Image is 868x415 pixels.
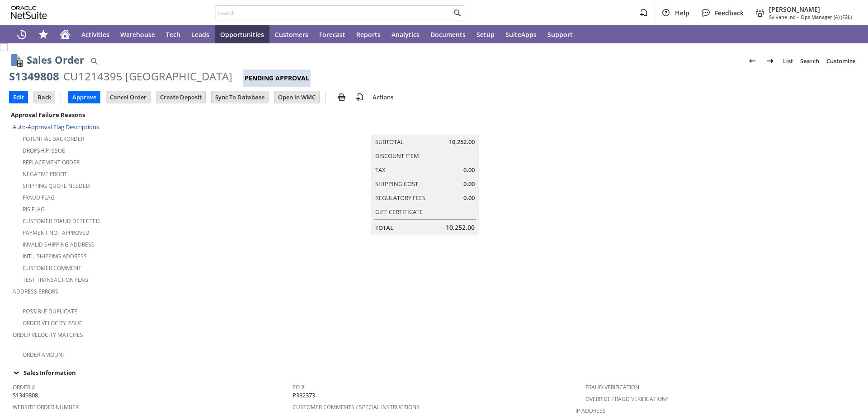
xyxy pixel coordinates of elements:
a: Customer Comment [23,264,81,272]
input: Back [34,91,55,103]
span: SuiteApps [505,30,537,39]
a: Order Velocity Issue [23,319,82,327]
a: Setup [471,25,500,43]
span: - [797,14,799,20]
a: Subtotal [375,138,404,146]
a: Leads [186,25,215,43]
svg: Recent Records [16,29,27,40]
div: CU1214395 [GEOGRAPHIC_DATA] [63,69,232,84]
a: Customer Comments / Special Instructions [292,403,420,411]
a: Forecast [314,25,351,43]
a: Recent Records [11,25,33,43]
span: Activities [81,30,109,39]
caption: Summary [371,120,479,135]
a: Tech [160,25,186,43]
a: Fraud Flag [23,194,55,201]
div: Approval Failure Reasons [9,109,289,121]
img: print.svg [336,92,347,103]
span: Support [547,30,573,39]
a: Payment not approved [23,229,90,237]
a: IP Address [576,407,606,415]
a: Auto-Approval Flag Descriptions [13,123,99,131]
h1: Sales Order [27,52,84,67]
a: Test Transaction Flag [23,276,88,284]
a: PO # [292,383,305,391]
a: Replacement Order [23,159,80,166]
span: Tech [166,30,180,39]
a: Total [375,224,393,232]
span: Analytics [392,30,420,39]
a: Potential Backorder [23,135,84,143]
a: Possible Duplicate [23,308,77,315]
a: RIS flag [23,205,45,213]
span: Leads [191,30,209,39]
a: Analytics [386,25,425,43]
a: Customer Fraud Detected [23,217,100,225]
svg: Shortcuts [38,29,49,40]
div: Shortcuts [33,25,54,43]
a: Shipping Cost [375,180,418,188]
a: Reports [351,25,386,43]
a: Opportunities [215,25,269,43]
a: Intl. Shipping Address [23,252,87,260]
a: Home [54,25,76,43]
a: Order Amount [23,351,66,359]
span: Help [675,9,689,17]
input: Approve [69,91,100,103]
div: Sales Information [9,367,855,378]
a: Address Errors [13,288,58,295]
span: Setup [476,30,495,39]
span: 0.00 [463,180,475,188]
a: Gift Certificate [375,208,423,216]
img: Previous [747,56,758,66]
span: P382373 [292,391,315,400]
span: Customers [275,30,308,39]
a: List [779,54,797,68]
a: Actions [369,93,397,101]
td: Sales Information [9,367,859,378]
span: Reports [356,30,381,39]
span: 0.00 [463,194,475,202]
a: Shipping Quote Needed [23,182,90,190]
a: Warehouse [115,25,160,43]
a: Invalid Shipping Address [23,241,94,248]
div: Pending Approval [243,70,311,87]
a: Regulatory Fees [375,194,425,202]
input: Create Deposit [156,91,205,103]
a: Order # [13,383,35,391]
a: Customers [269,25,314,43]
a: Tax [375,166,386,174]
a: Negative Profit [23,170,67,178]
img: Next [765,56,776,66]
a: Dropship Issue [23,147,65,154]
img: Quick Find [89,56,99,66]
img: add-record.svg [354,92,365,103]
span: Sylvane Inc [769,14,795,20]
a: Override Fraud Verification? [585,395,668,403]
svg: Search [452,7,462,18]
span: Ops Manager (A) (F2L) [801,14,852,20]
input: Search [216,7,452,18]
span: [PERSON_NAME] [769,5,852,14]
span: 10,252.00 [449,138,475,146]
a: Website Order Number [13,403,79,411]
a: Support [542,25,578,43]
svg: Home [60,29,71,40]
svg: logo [11,6,47,19]
a: Order Velocity Matches [13,331,83,339]
span: Warehouse [120,30,155,39]
a: Activities [76,25,115,43]
span: 10,252.00 [446,223,475,232]
a: SuiteApps [500,25,542,43]
input: Sync To Database [212,91,268,103]
input: Cancel Order [106,91,150,103]
input: Edit [9,91,28,103]
a: Discount Item [375,152,419,160]
span: Forecast [319,30,345,39]
a: Customize [823,54,859,68]
div: S1349808 [9,69,59,84]
span: Feedback [715,9,744,17]
a: Search [797,54,823,68]
span: Documents [430,30,466,39]
input: Open In WMC [274,91,319,103]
